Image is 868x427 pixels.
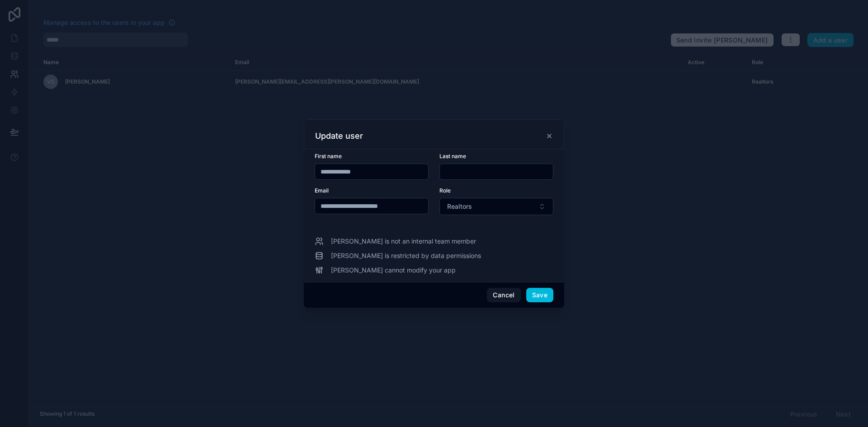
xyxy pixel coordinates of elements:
[526,288,553,302] button: Save
[487,288,520,302] button: Cancel
[447,202,472,211] span: Realtors
[315,153,342,160] span: First name
[439,187,451,194] span: Role
[439,198,553,215] button: Select Button
[439,153,466,160] span: Last name
[315,131,363,141] h3: Update user
[331,237,476,246] span: [PERSON_NAME] is not an internal team member
[331,266,456,275] span: [PERSON_NAME] cannot modify your app
[315,187,329,194] span: Email
[331,251,481,260] span: [PERSON_NAME] is restricted by data permissions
